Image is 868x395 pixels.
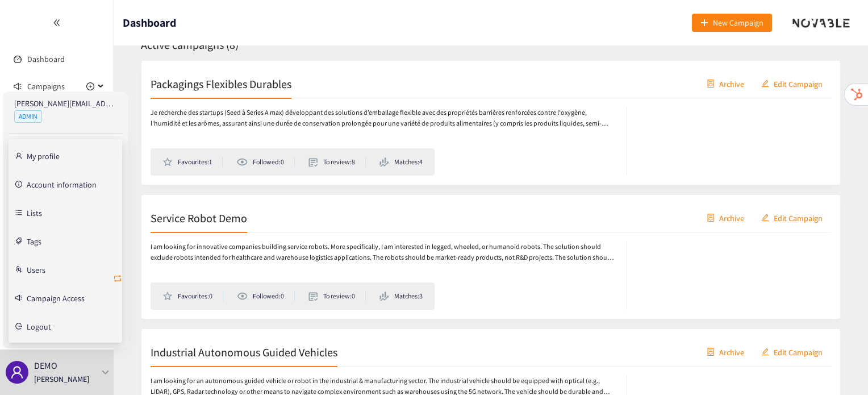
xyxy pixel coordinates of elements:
span: retweet [113,274,122,285]
span: Archive [719,346,744,358]
p: I am looking for innovative companies building service robots. More specifically, I am interested... [151,242,615,263]
span: container [707,348,715,357]
span: Logout [27,323,51,331]
button: containerArchive [698,74,753,93]
button: editEdit Campaign [753,343,831,361]
button: retweet [113,271,122,289]
span: New Campaign [713,16,763,29]
h2: Service Robot Demo [151,210,247,226]
p: DEMO [34,359,57,373]
a: Tags [27,236,41,246]
span: sound [14,82,22,90]
p: [PERSON_NAME][EMAIL_ADDRESS][DOMAIN_NAME] [14,97,116,110]
a: Campaign Access [27,293,85,303]
button: editEdit Campaign [753,209,831,227]
span: ADMIN [14,110,42,123]
li: Followed: 0 [237,291,295,301]
span: container [707,214,715,223]
a: Users [27,264,45,275]
li: To review: 0 [308,291,366,301]
span: user [10,365,24,379]
button: containerArchive [698,343,753,361]
span: Archive [719,211,744,224]
iframe: Chat Widget [811,340,868,395]
span: Edit Campaign [774,211,823,224]
a: Account information [27,179,97,189]
h2: Industrial Autonomous Guided Vehicles [151,344,337,360]
a: My profile [27,151,60,161]
a: Dashboard [27,54,65,64]
button: containerArchive [698,209,753,227]
button: editEdit Campaign [753,74,831,93]
li: Matches: 4 [379,157,423,167]
span: Archive [719,77,744,90]
p: Je recherche des startups (Seed à Series A max) développant des solutions d’emballage flexible av... [151,107,615,129]
span: plus [700,19,708,28]
span: edit [761,348,769,357]
a: Lists [27,207,42,218]
li: Favourites: 0 [162,291,223,301]
span: edit [761,214,769,223]
span: plus-circle [86,82,94,90]
span: Campaigns [27,75,65,98]
span: logout [15,323,22,330]
span: edit [761,80,769,89]
li: Matches: 3 [379,291,423,301]
a: Service Robot DemocontainerArchiveeditEdit CampaignI am looking for innovative companies building... [141,194,841,319]
h2: Packagings Flexibles Durables [151,76,291,92]
a: Packagings Flexibles DurablescontainerArchiveeditEdit CampaignJe recherche des startups (Seed à S... [141,60,841,185]
li: Favourites: 1 [162,157,223,167]
button: plusNew Campaign [692,14,772,32]
span: container [707,80,715,89]
p: [PERSON_NAME] [34,373,89,385]
span: double-left [53,19,61,27]
li: Followed: 0 [236,157,294,167]
span: Edit Campaign [774,77,823,90]
span: Edit Campaign [774,346,823,358]
li: To review: 8 [308,157,366,167]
